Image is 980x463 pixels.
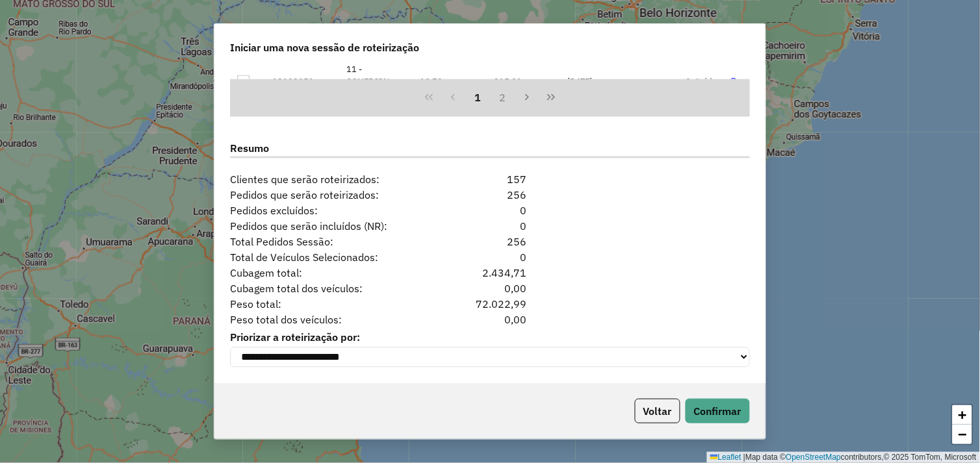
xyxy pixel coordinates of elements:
div: 0 [445,250,534,266]
span: Peso total dos veículos: [222,312,445,328]
button: 2 [490,86,515,110]
button: 1 [465,86,490,110]
span: Peso total: [222,297,445,312]
div: Map data © contributors,© 2025 TomTom, Microsoft [707,452,980,463]
span: Total Pedidos Sessão: [222,234,445,250]
div: 0 [445,203,534,219]
span: − [959,426,967,442]
span: + [959,407,967,423]
div: 72.022,99 [445,297,534,312]
div: 157 [445,172,534,188]
button: Next Page [515,86,539,110]
span: Iniciar uma nova sessão de roteirização [230,40,419,55]
label: Resumo [230,141,750,158]
span: | [743,453,745,462]
span: Cubagem total: [222,266,445,281]
label: Priorizar a roteirização por: [230,330,750,345]
span: Pedidos que serão incluídos (NR): [222,219,445,234]
button: Confirmar [686,399,750,423]
span: Cubagem total dos veículos: [222,281,445,297]
span: Pedidos excluídos: [222,203,445,219]
div: 256 [445,188,534,203]
div: 2.434,71 [445,266,534,281]
div: 0,00 [445,281,534,297]
div: 256 [445,234,534,250]
span: Pedidos que serão roteirizados: [222,188,445,203]
button: Voltar [635,399,680,423]
div: 0,00 [445,312,534,328]
a: Leaflet [710,453,741,462]
div: 0 [445,219,534,234]
span: Total de Veículos Selecionados: [222,250,445,266]
span: Clientes que serão roteirizados: [222,172,445,188]
a: OpenStreetMap [786,453,842,462]
button: Last Page [539,86,563,110]
a: Zoom in [953,405,972,425]
a: Zoom out [953,425,972,444]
